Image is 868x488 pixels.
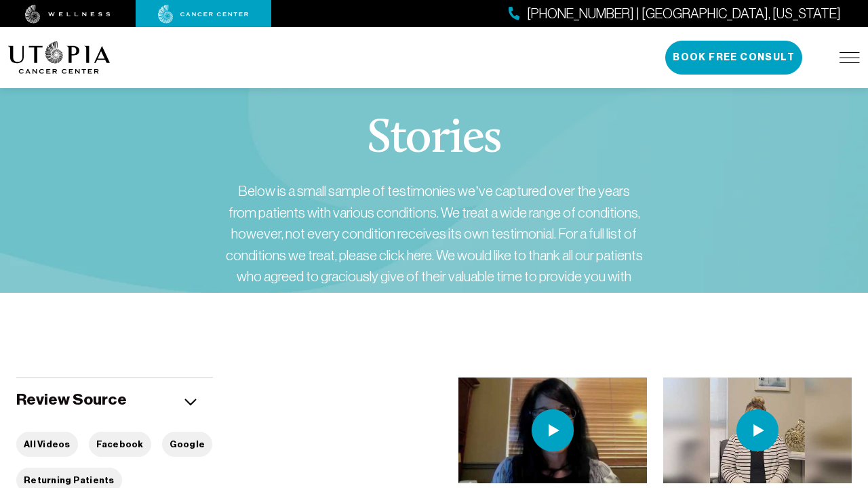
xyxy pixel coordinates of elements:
button: Book Free Consult [665,41,802,75]
button: Facebook [89,432,151,457]
button: Google [162,432,213,457]
button: All Videos [16,432,78,457]
img: thumbnail [458,378,647,483]
img: play icon [736,409,778,451]
a: [PHONE_NUMBER] | [GEOGRAPHIC_DATA], [US_STATE] [509,4,841,24]
img: icon-hamburger [840,52,860,63]
img: wellness [25,5,111,24]
span: [PHONE_NUMBER] | [GEOGRAPHIC_DATA], [US_STATE] [527,4,841,24]
h5: Review Source [16,389,127,410]
img: thumbnail [663,378,852,483]
img: icon [184,399,197,406]
img: logo [8,41,111,74]
iframe: YouTube video player [254,378,442,483]
img: play icon [532,409,574,451]
img: cancer center [158,5,249,24]
div: Below is a small sample of testimonies we’ve captured over the years from patients with various c... [224,180,644,308]
h1: Stories [367,115,501,164]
